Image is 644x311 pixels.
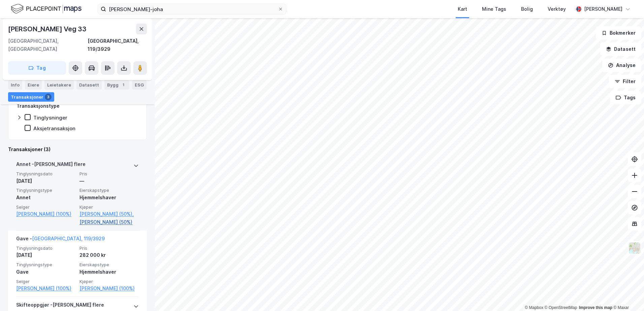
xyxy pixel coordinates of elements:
div: Annet [16,194,75,202]
div: Info [8,80,22,90]
a: [PERSON_NAME] (100%) [16,210,75,218]
div: — [79,177,139,185]
img: Z [628,242,641,254]
div: Verktøy [548,5,566,13]
a: [PERSON_NAME] (50%), [79,210,139,218]
div: Hjemmelshaver [79,268,139,276]
button: Filter [609,75,641,88]
div: Bygg [104,80,129,90]
span: Selger [16,204,75,210]
a: Mapbox [525,305,543,310]
a: [PERSON_NAME] (50%) [79,218,139,226]
iframe: Chat Widget [610,279,644,311]
div: Eiere [25,80,42,90]
span: Selger [16,279,75,284]
a: [GEOGRAPHIC_DATA], 119/3929 [32,236,105,241]
div: Transaksjoner [8,92,54,102]
div: Gave - [16,235,105,245]
span: Tinglysningstype [16,262,75,268]
div: Hjemmelshaver [79,194,139,202]
div: 1 [120,81,127,88]
div: Datasett [76,80,102,90]
span: Tinglysningstype [16,187,75,193]
div: Kart [458,5,467,13]
a: [PERSON_NAME] (100%) [16,284,75,292]
button: Analyse [602,59,641,72]
div: Transaksjoner (3) [8,145,147,153]
div: [DATE] [16,251,75,259]
a: Improve this map [579,305,612,310]
span: Tinglysningsdato [16,245,75,251]
div: 3 [45,94,52,100]
span: Pris [79,171,139,177]
button: Datasett [600,42,641,56]
button: Tag [8,61,66,75]
button: Tags [610,91,641,104]
div: 282 000 kr [79,251,139,259]
div: Leietakere [44,80,74,90]
div: Kontrollprogram for chat [610,279,644,311]
div: [GEOGRAPHIC_DATA], [GEOGRAPHIC_DATA] [8,37,88,53]
a: OpenStreetMap [545,305,577,310]
div: Bolig [521,5,533,13]
div: [DATE] [16,177,75,185]
span: Eierskapstype [79,262,139,268]
span: Kjøper [79,279,139,284]
a: [PERSON_NAME] (100%) [79,284,139,292]
div: Tinglysninger [33,114,67,121]
div: Annet - [PERSON_NAME] flere [16,160,86,171]
div: Transaksjonstype [17,102,60,110]
div: ESG [132,80,147,90]
span: Pris [79,245,139,251]
input: Søk på adresse, matrikkel, gårdeiere, leietakere eller personer [106,4,278,14]
div: [PERSON_NAME] [584,5,622,13]
span: Tinglysningsdato [16,171,75,177]
div: Aksjetransaksjon [33,125,75,132]
button: Bokmerker [596,26,641,40]
span: Kjøper [79,204,139,210]
div: [PERSON_NAME] Veg 33 [8,24,88,34]
div: Mine Tags [482,5,506,13]
div: Gave [16,268,75,276]
span: Eierskapstype [79,187,139,193]
img: logo.f888ab2527a4732fd821a326f86c7f29.svg [11,3,82,15]
div: [GEOGRAPHIC_DATA], 119/3929 [88,37,147,53]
